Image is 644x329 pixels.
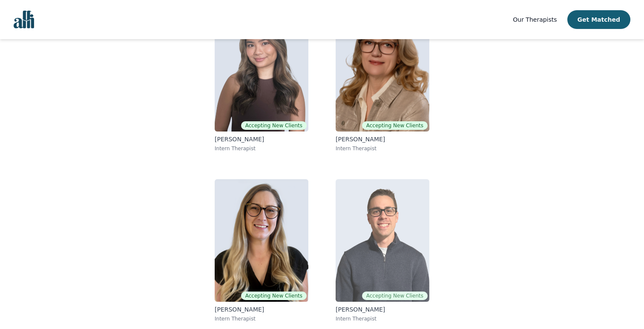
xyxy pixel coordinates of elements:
[215,9,308,132] img: Noreen Clare Tibudan
[208,2,315,159] a: Noreen Clare TibudanAccepting New Clients[PERSON_NAME]Intern Therapist
[14,11,34,29] img: alli logo
[336,145,429,152] p: Intern Therapist
[241,121,307,130] span: Accepting New Clients
[362,292,428,300] span: Accepting New Clients
[329,2,436,159] a: Siobhan ChandlerAccepting New Clients[PERSON_NAME]Intern Therapist
[336,135,429,143] p: [PERSON_NAME]
[336,9,429,132] img: Siobhan Chandler
[567,10,630,29] button: Get Matched
[336,315,429,322] p: Intern Therapist
[362,121,428,130] span: Accepting New Clients
[215,135,308,143] p: [PERSON_NAME]
[336,179,429,302] img: Ethan Braun
[215,145,308,152] p: Intern Therapist
[241,292,307,300] span: Accepting New Clients
[215,179,308,302] img: Amina Purac
[208,172,315,329] a: Amina PuracAccepting New Clients[PERSON_NAME]Intern Therapist
[513,14,557,25] a: Our Therapists
[513,16,557,23] span: Our Therapists
[336,305,429,314] p: [PERSON_NAME]
[215,315,308,322] p: Intern Therapist
[329,172,436,329] a: Ethan BraunAccepting New Clients[PERSON_NAME]Intern Therapist
[215,305,308,314] p: [PERSON_NAME]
